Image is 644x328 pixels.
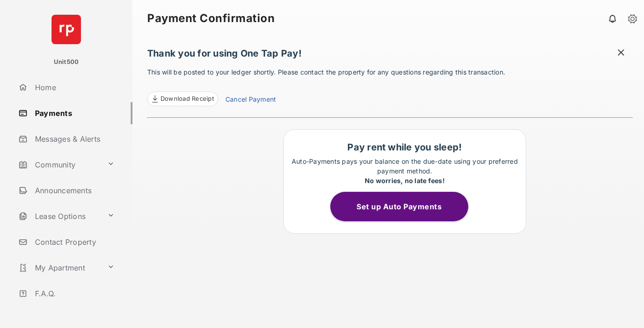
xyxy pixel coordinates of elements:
a: Lease Options [15,205,103,227]
button: Set up Auto Payments [330,192,468,221]
p: Unit500 [54,58,79,67]
a: Contact Property [15,231,132,253]
img: svg+xml;base64,PHN2ZyB4bWxucz0iaHR0cDovL3d3dy53My5vcmcvMjAwMC9zdmciIHdpZHRoPSI2NCIgaGVpZ2h0PSI2NC... [52,15,81,44]
a: Cancel Payment [225,94,276,106]
p: Auto-Payments pays your balance on the due-date using your preferred payment method. [288,156,521,185]
a: Announcements [15,179,132,201]
div: No worries, no late fees! [288,176,521,185]
p: This will be posted to your ledger shortly. Please contact the property for any questions regardi... [147,67,633,106]
h1: Thank you for using One Tap Pay! [147,48,633,63]
a: Set up Auto Payments [330,202,479,211]
a: My Apartment [15,257,103,279]
a: Home [15,76,132,98]
span: Download Receipt [161,94,214,104]
h1: Pay rent while you sleep! [288,142,521,153]
a: F.A.Q. [15,282,132,305]
a: Download Receipt [147,92,218,106]
a: Payments [15,102,132,124]
a: Community [15,154,103,176]
a: Messages & Alerts [15,128,132,150]
strong: Payment Confirmation [147,13,275,24]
